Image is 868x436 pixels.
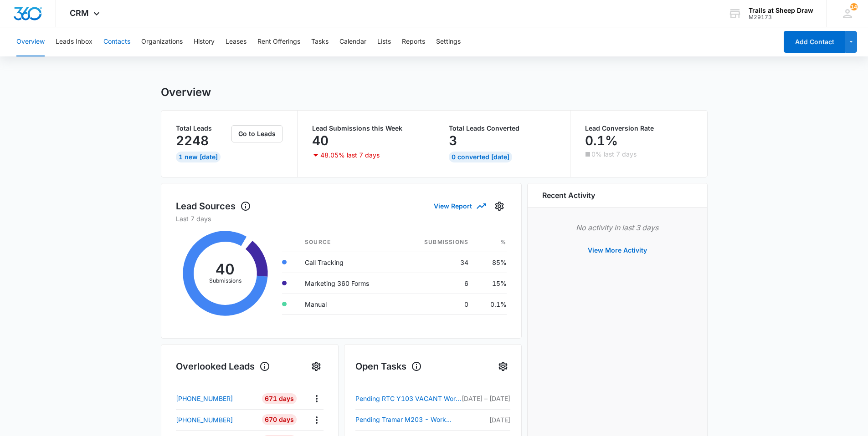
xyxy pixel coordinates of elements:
p: 0% last 7 days [591,151,637,157]
button: View More Activity [579,239,656,261]
a: Pending RTC Y103 VACANT Work Order [355,393,462,404]
th: % [476,233,506,252]
div: 670 Days [262,414,297,425]
p: [PHONE_NUMBER] [176,394,233,403]
td: 0 [400,294,476,314]
td: Marketing 360 Forms [298,273,400,294]
button: Tasks [311,27,329,56]
td: 0.1% [476,294,506,314]
h1: Open Tasks [355,360,422,373]
button: History [194,27,215,56]
p: No activity in last 3 days [542,222,693,233]
div: account name [749,7,813,14]
button: Actions [309,413,324,427]
p: [DATE] [462,415,510,425]
td: 6 [400,273,476,294]
p: Total Leads [176,125,230,132]
div: 0 Converted [DATE] [449,152,512,162]
button: Calendar [339,27,366,56]
button: Rent Offerings [257,27,300,56]
button: View Report [434,198,485,214]
p: Last 7 days [176,214,507,223]
button: Lists [377,27,391,56]
span: CRM [70,8,89,18]
button: Contacts [103,27,130,56]
td: 34 [400,252,476,273]
div: 671 Days [262,393,297,404]
a: [PHONE_NUMBER] [176,394,256,403]
button: Organizations [141,27,183,56]
button: Add Contact [784,31,845,53]
div: account id [749,14,813,20]
td: Call Tracking [298,252,400,273]
p: [PHONE_NUMBER] [176,415,233,425]
p: 2248 [176,133,209,148]
p: Total Leads Converted [449,125,556,132]
button: Settings [309,359,324,374]
td: Manual [298,294,400,314]
div: 1 New [DATE] [176,152,221,162]
h6: Recent Activity [542,190,595,201]
button: Leases [226,27,247,56]
p: 0.1% [585,133,618,148]
p: 40 [312,133,329,148]
h1: Overview [161,86,211,99]
td: 15% [476,273,506,294]
button: Settings [492,199,507,213]
h1: Overlooked Leads [176,360,270,373]
p: Lead Conversion Rate [585,125,693,132]
button: Settings [436,27,461,56]
th: Submissions [400,233,476,252]
p: 3 [449,133,457,148]
button: Reports [402,27,425,56]
a: Go to Leads [231,130,282,137]
p: Lead Submissions this Week [312,125,419,132]
p: 48.05% last 7 days [320,152,380,158]
div: notifications count [850,3,858,10]
a: [PHONE_NUMBER] [176,415,256,425]
button: Settings [496,359,510,374]
button: Leads Inbox [56,27,92,56]
button: Go to Leads [231,125,282,142]
button: Actions [309,391,324,406]
td: 85% [476,252,506,273]
span: 14 [850,3,858,10]
th: Source [298,233,400,252]
p: [DATE] – [DATE] [462,394,510,403]
button: Overview [16,27,45,56]
a: Pending Tramar M203 - Work Order [355,414,462,425]
h1: Lead Sources [176,199,251,213]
